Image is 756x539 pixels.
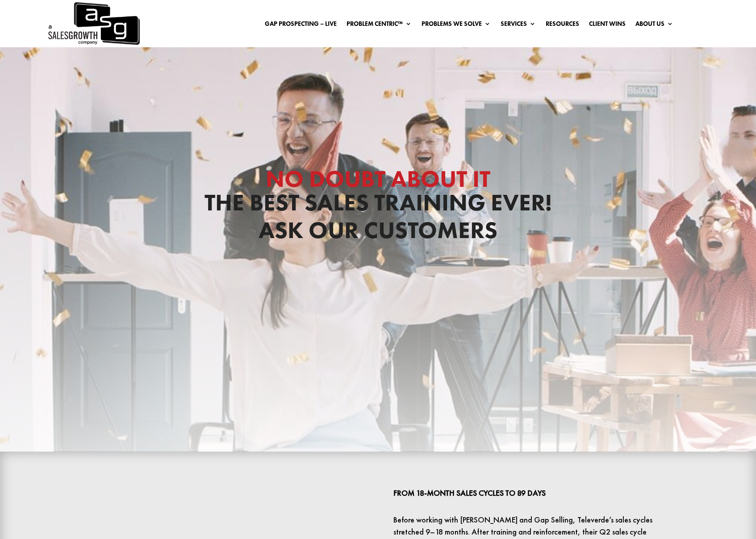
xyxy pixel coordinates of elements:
[393,488,657,498] p: From 18-Month Sales Cycles to 89 Days
[635,21,673,30] a: About Us
[265,21,337,30] a: Gap Prospecting – LIVE
[546,21,579,30] a: Resources
[347,21,412,30] a: Problem Centric™
[115,218,641,247] h1: Ask Our Customers
[266,164,490,194] span: No Doubt About It
[115,167,641,219] h1: The Best Sales Training Ever!
[422,21,491,30] a: Problems We Solve
[501,21,536,30] a: Services
[589,21,626,30] a: Client Wins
